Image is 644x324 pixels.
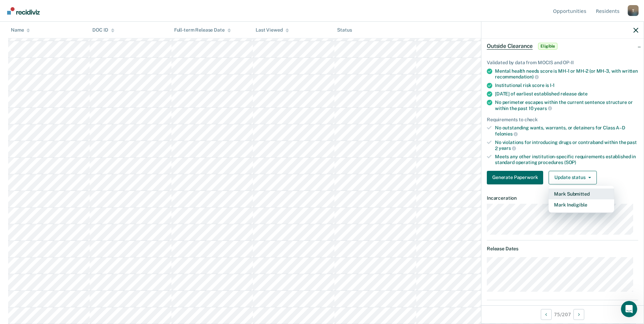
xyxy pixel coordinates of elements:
button: Mark Ineligible [549,199,614,210]
div: Validated by data from MOCIS and OP-II [487,60,638,66]
div: Institutional risk score is [495,83,638,88]
span: (SOP) [564,160,576,165]
iframe: Intercom live chat [621,301,637,317]
p: Hi [PERSON_NAME][EMAIL_ADDRESS][PERSON_NAME][DOMAIN_NAME] 👋 [14,48,122,94]
button: Generate Paperwork [487,171,543,184]
div: [DATE] of earliest established release [495,91,638,97]
div: Meets any other institution-specific requirements established in standard operating procedures [495,154,638,165]
div: 75 / 207 [481,305,644,323]
div: No outstanding wants, warrants, or detainers for Class A–D [495,125,638,137]
button: Previous Opportunity [541,309,552,320]
button: Mark Submitted [549,188,614,199]
div: Requirements to check [487,117,638,123]
div: Full-term Release Date [174,27,231,33]
div: Send us a message [14,120,113,127]
img: logo [14,13,51,24]
img: Profile image for Kim [92,11,106,24]
span: Outside Clearance [487,43,533,50]
div: Last Viewed [256,27,289,33]
div: Name [11,27,30,33]
div: Send us a message [7,114,129,133]
dt: Release Dates [487,246,638,252]
dt: Incarceration [487,195,638,201]
div: DOC ID [92,27,114,33]
img: Profile image for Naomi [79,11,93,24]
div: No perimeter escapes within the current sentence structure or within the past 10 [495,100,638,111]
button: Update status [549,171,596,184]
span: felonies [495,131,518,137]
span: Home [26,229,41,234]
img: Recidiviz [7,7,40,15]
div: Mental health needs score is MH-1 or MH-2 (or MH-3, with written [495,68,638,80]
div: Close [117,11,129,23]
span: years [499,145,516,151]
span: Eligible [538,43,557,50]
span: years [534,106,552,111]
button: Messages [68,212,136,239]
div: Dropdown Menu [549,186,614,213]
button: Next Opportunity [573,309,584,320]
span: recommendation) [495,74,539,79]
button: Profile dropdown button [628,5,639,16]
p: How can we help? [14,94,122,106]
div: Status [337,27,352,33]
span: date [578,91,588,96]
div: Outside ClearanceEligible [481,35,644,57]
div: T [628,5,639,16]
img: Profile image for Rajan [67,11,80,24]
span: I-1 [550,83,555,88]
span: Messages [90,229,114,234]
div: No violations for introducing drugs or contraband within the past 2 [495,140,638,151]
